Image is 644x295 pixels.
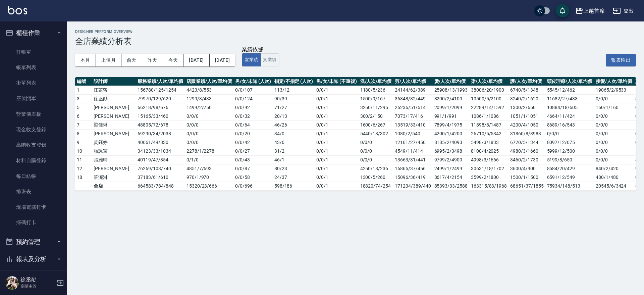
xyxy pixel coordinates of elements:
[92,120,136,129] td: 梁佳琳
[185,182,233,190] td: 15320 / 23 / 666
[393,94,432,103] td: 36848/82/449
[3,250,64,268] button: 報表及分析
[136,164,184,173] td: 76269 / 103 / 740
[273,129,315,138] td: 34 / 0
[508,129,545,138] td: 31860/8/3983
[359,129,393,138] td: 5440/18/302
[315,138,358,147] td: 0 / 0 / 1
[393,182,432,190] td: 171234/389/440
[433,164,469,173] td: 2499/1/2499
[273,173,315,182] td: 24 / 37
[359,138,393,147] td: 0/0/0
[96,54,121,66] button: 上個月
[185,103,233,112] td: 1499 / 2 / 750
[233,147,272,155] td: 0 / 0 / 27
[469,147,508,155] td: 8100/4/2025
[75,103,92,112] td: 5
[75,112,92,120] td: 6
[469,138,508,147] td: 5498/3/1833
[3,199,64,215] a: 現場電腦打卡
[75,164,92,173] td: 12
[273,94,315,103] td: 90 / 39
[393,112,432,120] td: 7073/17/416
[393,129,432,138] td: 1080/2/540
[233,77,272,86] th: 男/女/未知 (人次)
[233,103,272,112] td: 0 / 0 / 92
[594,86,634,94] td: 19065/2/9533
[469,173,508,182] td: 3599/2/1800
[185,164,233,173] td: 4851 / 7 / 693
[315,129,358,138] td: 0 / 0 / 1
[92,138,136,147] td: 黃鈺婷
[573,4,607,18] button: 上越首席
[393,155,432,164] td: 13663/31/441
[359,155,393,164] td: 0/0/0
[393,164,432,173] td: 16865/37/456
[185,86,233,94] td: 4423 / 8 / 553
[3,215,64,230] a: 掃碼打卡
[3,184,64,199] a: 排班表
[545,112,594,120] td: 4664/11/424
[75,30,636,34] h2: Designer Perform Overview
[136,120,184,129] td: 48805 / 72 / 678
[183,54,209,66] button: [DATE]
[92,86,136,94] td: 江芷螢
[185,77,233,86] th: 店販業績/人次/單均價
[3,168,64,184] a: 每日結帳
[92,182,136,190] td: 全店
[469,103,508,112] td: 22289/14/1592
[545,182,594,190] td: 75934/148/513
[359,94,393,103] td: 1500/9/167
[75,173,92,182] td: 18
[233,173,272,182] td: 0 / 0 / 58
[273,77,315,86] th: 指定/不指定 (人次)
[545,94,594,103] td: 11682/27/433
[508,155,545,164] td: 3460/2/1730
[75,129,92,138] td: 8
[136,173,184,182] td: 37183 / 61 / 610
[273,147,315,155] td: 31 / 2
[185,138,233,147] td: 0 / 0 / 0
[315,112,358,120] td: 0 / 0 / 1
[273,120,315,129] td: 46 / 26
[273,86,315,94] td: 113 / 12
[136,103,184,112] td: 66218 / 98 / 676
[508,173,545,182] td: 1500/1/1500
[185,147,233,155] td: 2278 / 1 / 2278
[3,60,64,75] a: 帳單列表
[92,147,136,155] td: 張詠宸
[315,120,358,129] td: 0 / 0 / 1
[433,112,469,120] td: 991/1/991
[545,120,594,129] td: 8689/16/543
[20,283,55,289] p: 高階主管
[315,173,358,182] td: 0 / 0 / 1
[121,54,142,66] button: 前天
[594,103,634,112] td: 160/1/160
[92,164,136,173] td: [PERSON_NAME]
[469,86,508,94] td: 38006/20/1900
[315,77,358,86] th: 男/女/未知 (不重複)
[594,173,634,182] td: 480/1/480
[233,164,272,173] td: 0 / 0 / 87
[3,122,64,137] a: 現金收支登錄
[315,86,358,94] td: 0 / 0 / 1
[393,138,432,147] td: 12161/27/450
[594,112,634,120] td: 0/0/0
[185,94,233,103] td: 1299 / 3 / 433
[433,94,469,103] td: 8200/2/4100
[508,182,545,190] td: 68651/37/1855
[3,91,64,106] a: 座位開單
[469,164,508,173] td: 30631/18/1702
[315,103,358,112] td: 0 / 0 / 1
[242,46,279,53] div: 業績依據：
[469,120,508,129] td: 11898/8/1487
[433,77,469,86] th: 燙/人次/單均價
[75,155,92,164] td: 11
[20,277,55,283] h5: 徐丞勛
[359,112,393,120] td: 300/2/150
[469,77,508,86] th: 染/人次/單均價
[75,37,636,46] h3: 全店業績分析表
[469,182,508,190] td: 163315/83/1968
[3,106,64,122] a: 營業儀表板
[508,147,545,155] td: 4980/3/1660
